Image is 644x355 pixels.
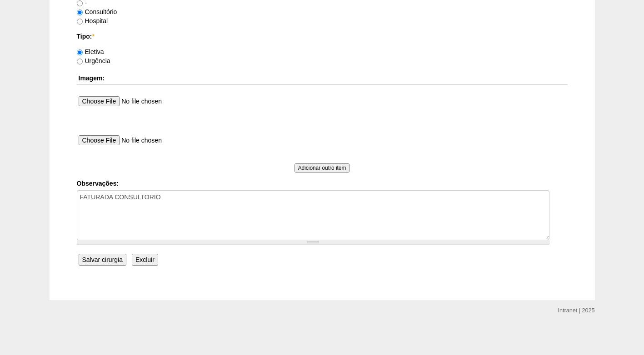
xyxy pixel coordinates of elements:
[92,33,94,40] span: Este campo é obrigatório.
[77,0,83,6] input: -
[77,10,83,15] input: Consultório
[558,306,595,315] div: Intranet | 2025
[77,19,83,25] input: Hospital
[77,190,549,240] textarea: FATURADA CONSULTORIO
[77,59,83,64] input: Urgência
[77,8,117,15] label: Consultório
[77,72,568,85] th: Imagem:
[77,48,104,55] label: Eletiva
[77,17,108,25] label: Hospital
[77,179,568,188] label: Observações:
[132,254,158,266] input: Excluir
[295,163,350,173] input: Adicionar outro item
[79,254,126,266] input: Salvar cirurgia
[77,32,568,41] label: Tipo:
[77,49,83,55] input: Eletiva
[77,57,110,64] label: Urgência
